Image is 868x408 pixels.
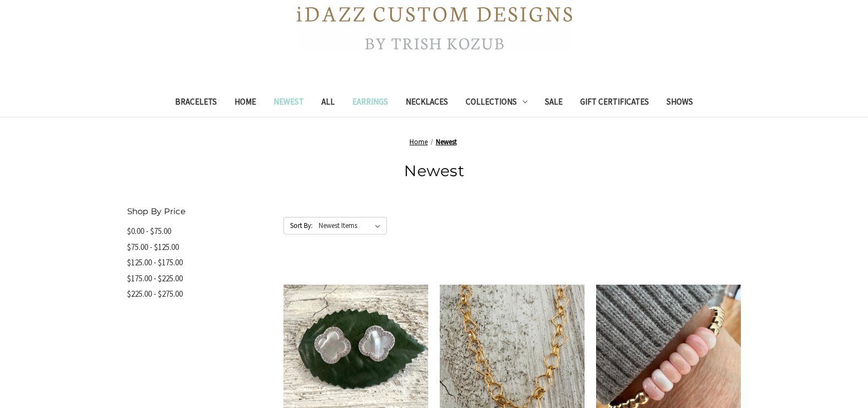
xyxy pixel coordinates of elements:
[127,224,272,240] a: $0.00 - $75.00
[127,255,272,271] a: $125.00 - $175.00
[127,137,741,148] nav: Breadcrumb
[457,90,536,117] a: Collections
[127,159,741,182] h1: Newest
[166,90,226,117] a: Bracelets
[127,240,272,255] a: $75.00 - $125.00
[226,90,265,117] a: Home
[410,137,428,146] a: Home
[313,90,343,117] a: All
[658,90,702,117] a: Shows
[284,217,313,234] label: Sort By:
[265,90,313,117] a: Newest
[571,90,658,117] a: Gift Certificates
[343,90,397,117] a: Earrings
[127,271,272,287] a: $175.00 - $225.00
[127,205,272,218] h5: Shop By Price
[436,137,457,146] a: Newest
[127,286,272,302] a: $225.00 - $275.00
[397,90,457,117] a: Necklaces
[536,90,571,117] a: Sale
